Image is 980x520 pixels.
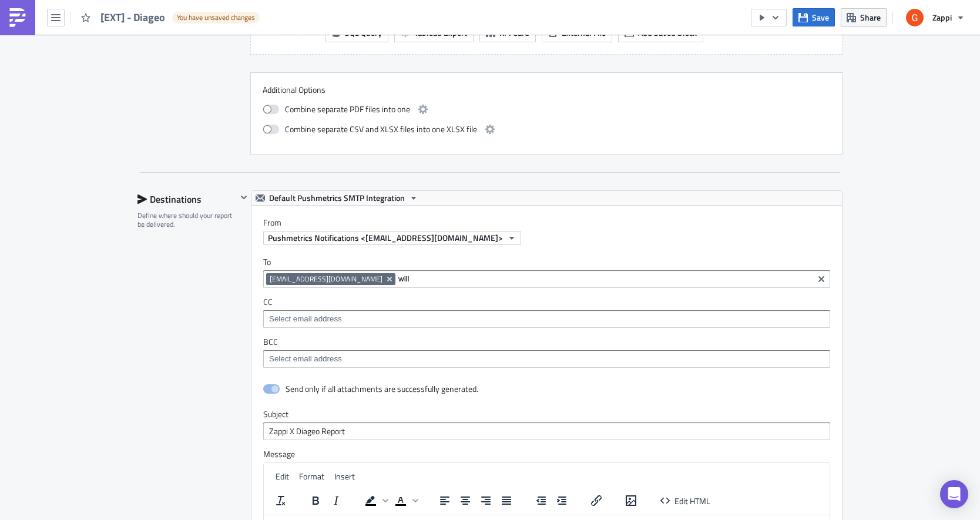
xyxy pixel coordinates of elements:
div: Send only if all attachments are successfully generated. [286,384,478,394]
span: Edit [276,470,289,482]
div: Open Intercom Messenger [940,480,968,508]
span: Combine separate CSV and XLSX files into one XLSX file [285,122,477,136]
img: tableau_7 [5,95,51,105]
span: [EXT] - Diageo [100,11,166,24]
button: Default Pushmetrics SMTP Integration [251,191,422,205]
span: Insert [334,470,355,482]
button: Decrease indent [531,492,551,509]
img: tableau_4 [5,56,51,66]
button: Clear formatting [271,492,291,509]
label: Additional Options [263,85,830,95]
label: CC [263,297,830,307]
button: Insert/edit link [586,492,606,509]
button: Align right [476,492,496,509]
button: Align left [435,492,455,509]
button: Italic [326,492,346,509]
button: Justify [496,492,516,509]
img: tableau_5 [5,69,51,79]
span: Combine separate PDF files into one [285,102,410,116]
button: Remove Tag [385,273,395,285]
img: tableau_3 [5,43,51,53]
span: Default Pushmetrics SMTP Integration [269,191,405,205]
div: Text color [391,492,420,509]
label: BCC [263,337,830,347]
button: Zappi [899,5,971,31]
img: tableau_2 [5,31,51,40]
p: Please see your Zappi update below. [5,5,561,14]
button: Share [841,8,887,26]
span: You have unsaved changes [177,13,255,22]
span: Edit HTML [674,494,710,506]
button: Increase indent [552,492,572,509]
button: Align center [455,492,475,509]
label: Message [263,449,830,459]
label: To [263,257,830,267]
button: Clear selected items [814,272,828,286]
label: From [263,217,842,228]
span: Share [860,11,881,24]
span: Pushmetrics Notifications <[EMAIL_ADDRESS][DOMAIN_NAME]> [268,232,503,244]
label: Subject [263,409,830,420]
button: Pushmetrics Notifications <[EMAIL_ADDRESS][DOMAIN_NAME]> [263,231,521,245]
span: Format [299,470,324,482]
div: Define where should your report be delivered. [137,211,237,229]
button: Bold [306,492,325,509]
img: PushMetrics [8,8,27,27]
button: Insert/edit image [621,492,641,509]
button: Edit HTML [656,492,715,509]
span: Zappi [932,11,952,24]
div: Background color [361,492,390,509]
input: Select em ail add ress [266,313,826,325]
div: Destinations [137,190,237,208]
img: Avatar [905,8,925,28]
body: Rich Text Area. Press ALT-0 for help. [5,5,561,118]
button: Save [793,8,835,26]
span: Save [812,11,829,24]
input: Select em ail add ress [266,353,826,365]
img: tableau_6 [5,82,51,92]
button: Hide content [237,190,251,204]
img: tableau_1 [5,18,51,27]
span: [EMAIL_ADDRESS][DOMAIN_NAME] [270,274,382,284]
